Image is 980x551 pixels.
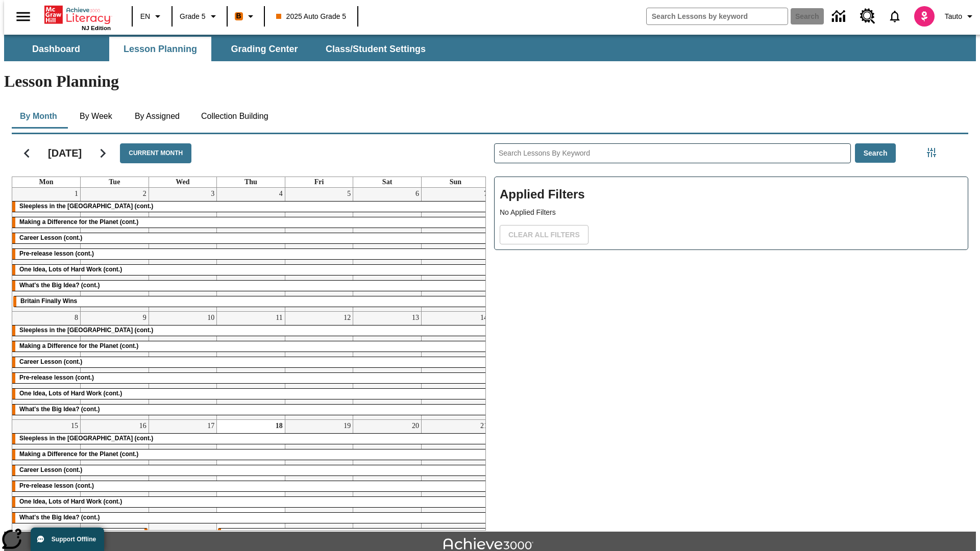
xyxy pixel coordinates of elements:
[12,434,489,444] div: Sleepless in the Animal Kingdom (cont.)
[854,3,881,30] a: Resource Center, Will open in new tab
[274,312,284,324] a: September 11, 2025
[908,3,941,30] button: Select a new avatar
[48,147,82,159] h2: [DATE]
[12,202,489,212] div: Sleepless in the Animal Kingdom (cont.)
[312,177,326,187] a: Friday
[500,182,963,207] h2: Applied Filters
[4,72,976,91] h1: Lesson Planning
[109,37,211,61] button: Lesson Planning
[37,177,56,187] a: Monday
[12,249,489,259] div: Pre-release lesson (cont.)
[141,188,149,200] a: September 2, 2025
[174,177,191,187] a: Wednesday
[495,144,850,163] input: Search Lessons By Keyword
[19,358,82,365] span: Career Lesson (cont.)
[32,43,80,55] span: Dashboard
[69,420,80,432] a: September 15, 2025
[353,188,422,312] td: September 6, 2025
[647,8,788,24] input: search field
[12,265,489,275] div: One Idea, Lots of Hard Work (cont.)
[180,11,206,22] span: Grade 5
[19,498,122,505] span: One Idea, Lots of Hard Work (cont.)
[12,389,489,399] div: One Idea, Lots of Hard Work (cont.)
[914,6,935,27] img: avatar image
[81,311,149,419] td: September 9, 2025
[274,420,285,432] a: September 18, 2025
[176,7,224,26] button: Grade: Grade 5, Select a grade
[217,188,285,312] td: September 4, 2025
[205,312,216,324] a: September 10, 2025
[285,311,353,419] td: September 12, 2025
[19,266,122,273] span: One Idea, Lots of Hard Work (cont.)
[14,140,40,166] button: Previous
[413,188,421,200] a: September 6, 2025
[81,188,149,312] td: September 2, 2025
[5,37,107,61] button: Dashboard
[205,420,216,432] a: September 17, 2025
[326,43,426,55] span: Class/Student Settings
[855,143,896,163] button: Search
[231,43,298,55] span: Grading Center
[19,482,94,489] span: Pre-release lesson (cont.)
[921,142,942,163] button: Filters Side menu
[193,104,277,129] button: Collection Building
[242,177,259,187] a: Thursday
[82,25,111,31] span: NJ Edition
[12,513,489,523] div: What's the Big Idea? (cont.)
[218,529,489,539] div: Cars of the Future? (cont.)
[213,37,315,61] button: Grading Center
[217,311,285,419] td: September 11, 2025
[4,35,976,61] div: SubNavbar
[19,327,153,334] span: Sleepless in the Animal Kingdom (cont.)
[136,7,168,26] button: Language: EN, Select a language
[482,188,489,200] a: September 7, 2025
[341,420,353,432] a: September 19, 2025
[12,405,489,415] div: What's the Big Idea? (cont.)
[12,188,81,312] td: September 1, 2025
[72,312,80,324] a: September 8, 2025
[500,207,963,218] p: No Applied Filters
[19,218,138,226] span: Making a Difference for the Planet (cont.)
[149,311,217,419] td: September 10, 2025
[127,104,188,129] button: By Assigned
[90,140,116,166] button: Next
[8,2,38,32] button: Open side menu
[19,342,138,349] span: Making a Difference for the Planet (cont.)
[52,536,96,543] span: Support Offline
[826,3,854,31] a: Data Center
[341,312,353,324] a: September 12, 2025
[141,312,149,324] a: September 9, 2025
[137,420,149,432] a: September 16, 2025
[19,466,82,473] span: Career Lesson (cont.)
[941,7,980,26] button: Profile/Settings
[12,104,65,129] button: By Month
[478,312,489,324] a: September 14, 2025
[276,11,347,22] span: 2025 Auto Grade 5
[4,130,486,531] div: Calendar
[12,341,489,352] div: Making a Difference for the Planet (cont.)
[12,311,81,419] td: September 8, 2025
[12,281,489,291] div: What's the Big Idea? (cont.)
[72,188,80,200] a: September 1, 2025
[19,203,153,210] span: Sleepless in the Animal Kingdom (cont.)
[380,177,394,187] a: Saturday
[410,420,421,432] a: September 20, 2025
[20,297,77,305] span: Britain Finally Wins
[345,188,353,200] a: September 5, 2025
[12,465,489,475] div: Career Lesson (cont.)
[12,357,489,367] div: Career Lesson (cont.)
[421,311,489,419] td: September 14, 2025
[19,514,100,521] span: What's the Big Idea? (cont.)
[285,188,353,312] td: September 5, 2025
[486,130,968,531] div: Search
[494,177,968,250] div: Applied Filters
[12,497,489,507] div: One Idea, Lots of Hard Work (cont.)
[44,5,111,25] a: Home
[19,250,94,257] span: Pre-release lesson (cont.)
[12,449,489,460] div: Making a Difference for the Planet (cont.)
[277,188,285,200] a: September 4, 2025
[12,217,489,228] div: Making a Difference for the Planet (cont.)
[149,188,217,312] td: September 3, 2025
[19,435,153,442] span: Sleepless in the Animal Kingdom (cont.)
[448,177,463,187] a: Sunday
